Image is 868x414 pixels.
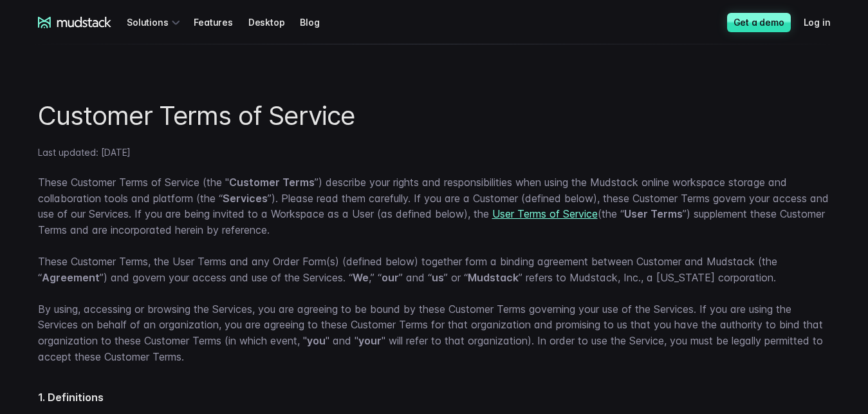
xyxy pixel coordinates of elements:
[492,207,598,220] a: User Terms of Service
[42,271,100,284] strong: Agreement
[804,10,846,34] a: Log in
[38,174,831,238] p: These Customer Terms of Service (the " ”) describe your rights and responsibilities when using th...
[307,334,326,347] strong: you
[38,391,831,404] h4: 1. Definitions
[432,271,444,284] strong: us
[353,271,369,284] strong: We
[38,17,112,28] a: mudstack logo
[229,176,315,189] strong: Customer Terms
[127,10,183,34] div: Solutions
[38,146,831,159] p: Last updated: [DATE]
[358,334,382,347] strong: your
[38,254,831,286] p: These Customer Terms, the User Terms and any Order Form(s) (defined below) together form a bindin...
[727,13,791,32] a: Get a demo
[38,301,831,365] p: By using, accessing or browsing the Services, you are agreeing to be bound by these Customer Term...
[468,271,519,284] strong: Mudstack
[38,101,831,131] h1: Customer Terms of Service
[194,10,248,34] a: Features
[223,192,268,205] strong: Services
[382,271,399,284] strong: our
[300,10,335,34] a: Blog
[624,207,683,220] strong: User Terms
[248,10,300,34] a: Desktop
